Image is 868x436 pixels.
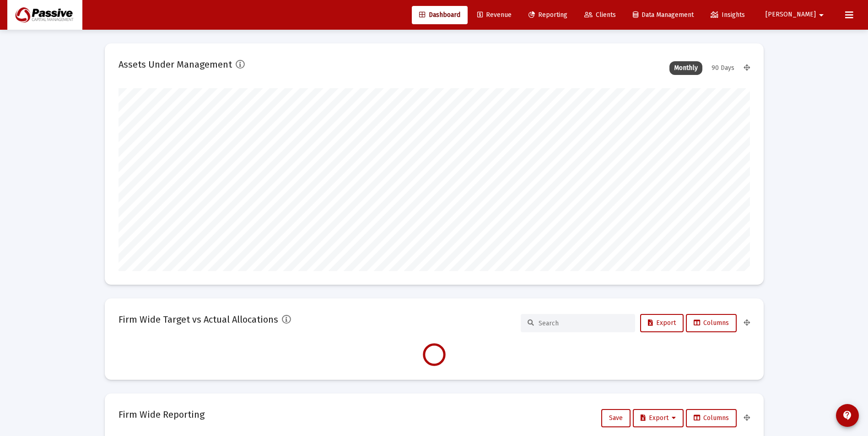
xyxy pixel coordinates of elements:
[669,61,702,75] div: Monthly
[755,5,838,24] button: [PERSON_NAME]
[412,6,468,24] a: Dashboard
[119,407,205,422] h2: Firm Wide Reporting
[584,11,616,19] span: Clients
[640,314,684,332] button: Export
[694,319,729,327] span: Columns
[14,6,75,24] img: Dashboard
[711,11,745,19] span: Insights
[625,6,701,24] a: Data Management
[707,61,739,75] div: 90 Days
[648,319,676,327] span: Export
[528,11,567,19] span: Reporting
[119,312,278,327] h2: Firm Wide Target vs Actual Allocations
[694,414,729,422] span: Columns
[703,6,752,24] a: Insights
[609,414,623,422] span: Save
[766,11,816,19] span: [PERSON_NAME]
[477,11,512,19] span: Revenue
[686,314,737,332] button: Columns
[842,410,853,421] mat-icon: contact_support
[577,6,623,24] a: Clients
[470,6,519,24] a: Revenue
[816,6,827,24] mat-icon: arrow_drop_down
[633,409,684,427] button: Export
[633,11,694,19] span: Data Management
[686,409,737,427] button: Columns
[641,414,676,422] span: Export
[419,11,460,19] span: Dashboard
[601,409,631,427] button: Save
[119,57,232,72] h2: Assets Under Management
[539,319,628,327] input: Search
[521,6,575,24] a: Reporting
